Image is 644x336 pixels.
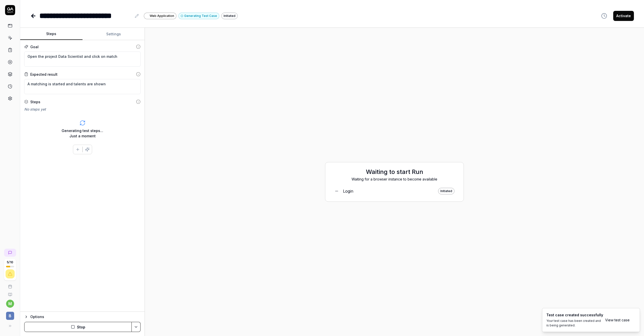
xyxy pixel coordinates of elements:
a: Web Application [144,12,176,19]
button: View version history [598,11,610,21]
a: New conversation [4,249,16,257]
a: Documentation [2,289,18,297]
button: Activate [613,11,634,21]
div: Generating test steps... Just a moment [62,128,103,139]
h2: Waiting to start Run [330,167,459,176]
div: Login [343,188,353,194]
div: Options [30,314,141,320]
span: 5 / 10 [7,261,13,264]
a: View test case [605,317,630,323]
button: Stop [24,322,132,332]
div: Initiated [438,188,454,194]
a: Book a call with us [2,280,18,289]
div: Expected result [30,72,58,77]
button: Settings [83,28,145,40]
div: Initiated [221,13,238,19]
div: Test case created successfully [546,312,603,318]
button: m [6,300,14,308]
div: Goal [30,44,39,49]
a: LoginInitiated [330,186,459,196]
div: Waiting for a browser instance to become available [330,176,459,182]
button: Generating Test Case [178,13,219,19]
div: Steps [30,99,40,105]
button: 8 [2,308,18,321]
button: Steps [20,28,83,40]
button: Options [24,314,141,320]
span: Web Application [150,14,174,18]
span: 8 [6,312,14,320]
div: Your test case has been created and is being generated. [546,319,603,328]
div: No steps yet [24,107,141,112]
